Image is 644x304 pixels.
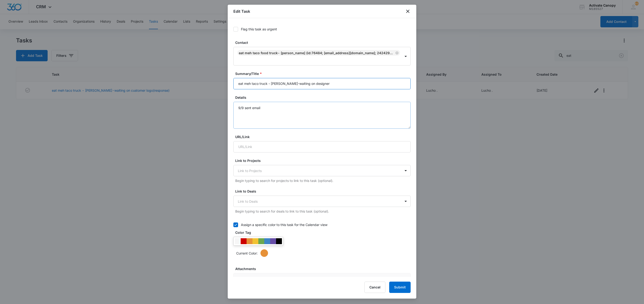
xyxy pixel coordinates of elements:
label: Details [235,95,413,100]
label: Summary/Title [235,71,413,76]
div: #6aa84f [258,238,264,244]
label: Assign a specific color to this task for the Calendar view [233,222,411,227]
input: Summary/Title [233,78,411,89]
h1: Edit Task [233,8,250,14]
label: Attachments [235,266,413,271]
div: #e69138 [247,238,252,244]
label: Color Tag [235,230,413,235]
label: Link to Deals [235,189,413,194]
div: #f1c232 [252,238,258,244]
div: Eat Meh taco food truck- [PERSON_NAME] (ID:76484; [EMAIL_ADDRESS][DOMAIN_NAME]; 2424296368) [239,51,394,55]
input: URL/Link [233,141,411,152]
div: Flag this task as urgent [241,27,277,32]
button: close [405,8,411,14]
label: URL/Link [235,134,413,139]
div: #000000 [276,238,282,244]
p: Begin typing to search for projects to link to this task (optional). [235,178,411,183]
button: Submit [389,282,411,293]
p: Begin typing to search for deals to link to this task (optional). [235,209,411,214]
label: Link to Projects [235,158,413,163]
label: Contact [235,40,413,45]
div: Remove Eat Meh taco food truck- Katie Thomas (ID:76484; eatmehtacos242@gmail.com; 2424296368) [394,51,399,54]
button: Cancel [364,282,385,293]
div: #F6F6F6 [235,238,241,244]
textarea: 9/9 sent email [233,102,411,129]
div: #3d85c6 [264,238,270,244]
div: #674ea7 [270,238,276,244]
div: #CC0000 [241,238,247,244]
p: Current Color: [236,251,258,256]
